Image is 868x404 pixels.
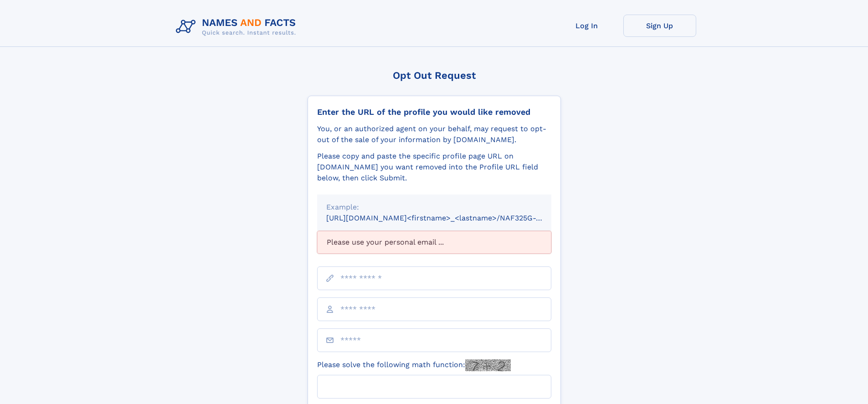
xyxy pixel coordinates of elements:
a: Log In [550,15,623,37]
a: Sign Up [623,15,696,37]
small: [URL][DOMAIN_NAME]<firstname>_<lastname>/NAF325G-xxxxxxxx [326,214,569,222]
div: You, or an authorized agent on your behalf, may request to opt-out of the sale of your informatio... [317,123,551,145]
label: Please solve the following math function: [317,359,511,371]
div: Enter the URL of the profile you would like removed [317,107,551,117]
div: Opt Out Request [308,70,561,81]
img: Logo Names and Facts [172,15,303,39]
div: Please use your personal email ... [317,231,551,254]
div: Please copy and paste the specific profile page URL on [DOMAIN_NAME] you want removed into the Pr... [317,151,551,184]
div: Example: [326,202,542,213]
